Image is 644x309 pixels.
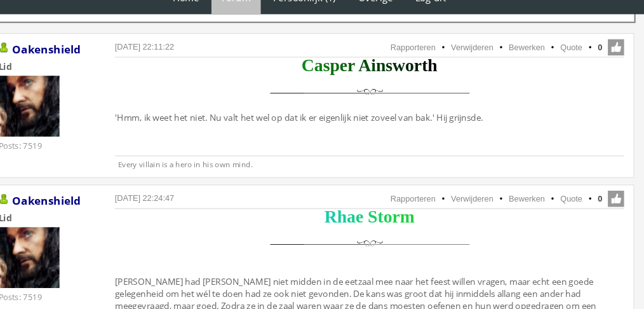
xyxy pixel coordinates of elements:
a: Verwijderen [455,58,495,67]
a: [DATE] 22:11:22 [139,58,195,67]
span: a [357,213,365,231]
a: Bewerken [509,201,543,210]
span: S [377,213,386,231]
a: Quote [558,201,579,210]
span: h [433,71,442,89]
img: Oakenshield [30,232,87,289]
span: 0 [593,57,598,69]
span: m [407,213,421,231]
span: i [380,71,384,89]
a: Quote [558,58,579,67]
span: w [400,71,412,89]
p: Every villain is a hero in his own mind. [139,165,618,177]
span: R [336,213,348,231]
a: Verwijderen [455,201,495,210]
span: e [351,71,358,89]
span: e [365,213,373,231]
a: Oakenshield [43,58,107,72]
a: Oakenshield [43,200,107,214]
img: Gebruiker is online [30,201,40,211]
span: t [386,213,392,231]
div: Posts: 7519 [30,292,70,303]
img: Oakenshield [30,90,87,147]
span: t [427,71,433,89]
img: scheidingslijn.png [280,92,477,120]
div: Lid [30,217,119,229]
a: Rapporteren [398,201,441,210]
span: n [385,71,394,89]
div: Posts: 7519 [30,150,70,161]
img: Gebruiker is online [30,58,40,69]
span: s [394,71,400,89]
span: r [358,71,365,89]
span: r [420,71,428,89]
span: r [400,213,408,231]
span: s [335,71,341,89]
span: A [368,71,380,89]
img: scheidingslijn.png [280,234,477,263]
span: 0 [593,200,598,211]
div: Lid [30,75,119,86]
div: 'Hmm, ik weet het niet. Nu valt het wel op dat ik er eigenlijk niet zoveel van bak.' Hij grijnsde. [139,74,618,138]
span: o [412,71,420,89]
span: h [348,213,357,231]
span: o [392,213,400,231]
span: a [326,71,335,89]
a: [DATE] 22:24:47 [139,200,195,209]
a: Rapporteren [398,58,441,67]
span: p [341,71,350,89]
span: C [314,71,326,89]
a: Bewerken [509,58,543,67]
